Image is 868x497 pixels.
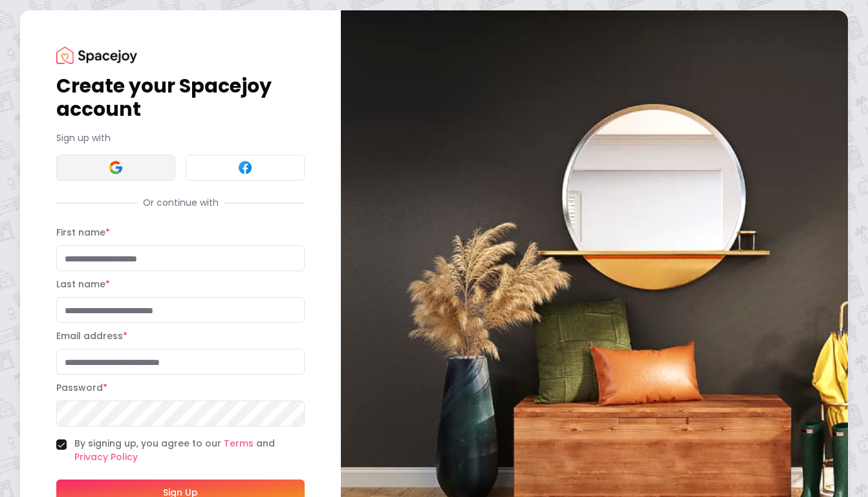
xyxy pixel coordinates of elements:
[108,160,124,175] img: Google signin
[237,160,253,175] img: Facebook signin
[56,381,107,394] label: Password
[56,329,127,342] label: Email address
[74,450,138,463] a: Privacy Policy
[56,74,305,121] h1: Create your Spacejoy account
[74,437,305,464] label: By signing up, you agree to our and
[138,196,224,209] span: Or continue with
[56,47,137,64] img: Spacejoy Logo
[224,437,254,450] a: Terms
[56,226,110,239] label: First name
[56,278,110,291] label: Last name
[56,131,305,144] p: Sign up with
